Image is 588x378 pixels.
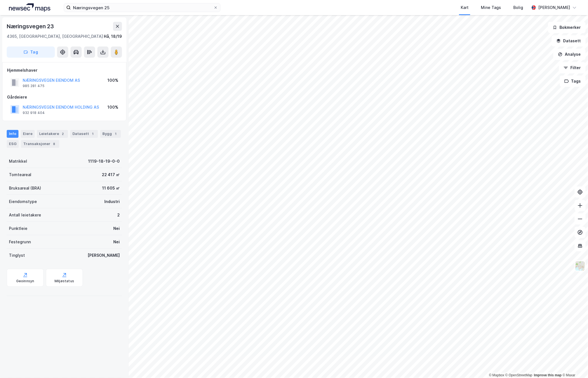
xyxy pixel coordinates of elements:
[9,239,31,245] div: Festegrunn
[559,62,586,73] button: Filter
[9,158,27,165] div: Matrikkel
[534,373,562,377] a: Improve this map
[102,171,120,178] div: 22 417 ㎡
[100,130,121,138] div: Bygg
[7,22,55,31] div: Næringsvegen 23
[117,212,120,218] div: 2
[23,111,45,115] div: 932 918 404
[107,77,118,84] div: 100%
[23,84,44,88] div: 985 281 475
[560,351,588,378] iframe: Chat Widget
[113,239,120,245] div: Nei
[102,185,120,192] div: 11 605 ㎡
[37,130,68,138] div: Leietakere
[107,104,118,111] div: 100%
[9,185,41,192] div: Bruksareal (BRA)
[21,130,35,138] div: Eiere
[7,67,122,74] div: Hjemmelshaver
[552,35,586,46] button: Datasett
[489,373,504,377] a: Mapbox
[113,225,120,232] div: Nei
[560,76,586,87] button: Tags
[55,279,74,283] div: Miljøstatus
[90,131,96,137] div: 1
[505,373,533,377] a: OpenStreetMap
[51,141,57,147] div: 8
[104,33,122,40] div: Hå, 18/19
[71,3,213,12] input: Søk på adresse, matrikkel, gårdeiere, leietakere eller personer
[7,33,103,40] div: 4365, [GEOGRAPHIC_DATA], [GEOGRAPHIC_DATA]
[513,4,523,11] div: Bolig
[113,131,119,137] div: 1
[88,158,120,165] div: 1119-18-19-0-0
[70,130,98,138] div: Datasett
[7,130,18,138] div: Info
[461,4,469,11] div: Kart
[88,252,120,259] div: [PERSON_NAME]
[481,4,501,11] div: Mine Tags
[538,4,570,11] div: [PERSON_NAME]
[104,198,120,205] div: Industri
[9,3,50,12] img: logo.a4113a55bc3d86da70a041830d287a7e.svg
[9,225,27,232] div: Punktleie
[7,140,19,148] div: ESG
[553,49,586,60] button: Analyse
[16,279,34,283] div: Geoinnsyn
[9,198,37,205] div: Eiendomstype
[9,171,31,178] div: Tomteareal
[7,94,122,101] div: Gårdeiere
[7,46,55,58] button: Tag
[548,22,586,33] button: Bokmerker
[60,131,66,137] div: 2
[9,212,41,218] div: Antall leietakere
[575,261,585,271] img: Z
[9,252,25,259] div: Tinglyst
[21,140,59,148] div: Transaksjoner
[560,351,588,378] div: Kontrollprogram for chat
